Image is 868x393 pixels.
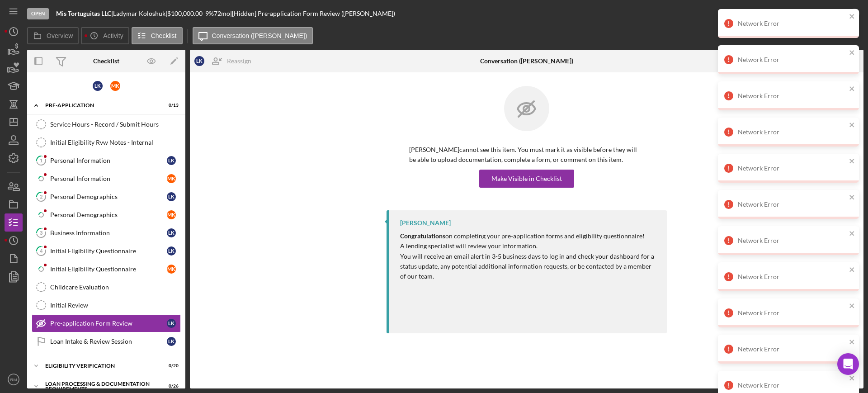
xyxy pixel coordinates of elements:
div: Network Error [738,273,846,280]
text: RM [10,377,17,382]
tspan: 4 [40,248,43,254]
div: Personal Demographics [50,211,167,218]
div: Pre-application Form Review [50,320,167,327]
b: Mis Tortuguitas LLC [56,9,111,17]
div: | [Hidden] Pre-application Form Review ([PERSON_NAME]) [230,10,395,17]
div: Loan Intake & Review Session [50,338,167,345]
button: Checklist [132,27,183,44]
a: Initial Eligibility Rvw Notes - Internal [32,133,181,152]
div: Network Error [738,201,846,208]
a: Initial Review [32,296,181,314]
div: Service Hours - Record / Submit Hours [50,121,180,128]
button: close [849,157,855,166]
a: 2Personal DemographicsLK [32,188,181,206]
div: 0 / 20 [162,363,179,369]
button: close [849,338,855,347]
div: M K [167,174,176,183]
div: Ladymar Koloshuk | [113,10,167,17]
div: L K [167,319,176,328]
a: 1Personal InformationLK [32,152,181,170]
label: Conversation ([PERSON_NAME]) [212,32,307,39]
button: Make Visible in Checklist [479,170,574,188]
button: close [849,121,855,130]
tspan: 2 [40,194,42,199]
div: Initial Eligibility Questionnaire [50,247,167,255]
div: Personal Information [50,157,167,164]
div: M K [167,210,176,219]
label: Activity [103,32,123,39]
div: Network Error [738,237,846,244]
div: Pre-Application [45,103,156,108]
a: 4Initial Eligibility QuestionnaireLK [32,242,181,260]
a: Initial Eligibility QuestionnaireMK [32,260,181,278]
div: L K [167,228,176,237]
div: L K [167,246,176,256]
div: Network Error [738,20,846,27]
div: L K [194,56,204,66]
label: Overview [47,32,73,39]
div: Initial Eligibility Questionnaire [50,265,167,273]
div: Network Error [738,309,846,317]
button: close [849,49,855,57]
div: Network Error [738,56,846,63]
div: Network Error [738,382,846,389]
p: You will receive an email alert in 3-5 business days to log in and check your dashboard for a sta... [400,251,658,282]
a: Service Hours - Record / Submit Hours [32,115,181,133]
div: $100,000.00 [167,10,205,17]
tspan: 3 [40,230,42,236]
div: Open Intercom Messenger [837,353,859,375]
button: close [849,302,855,311]
div: Personal Demographics [50,193,167,200]
div: Open [27,8,49,19]
a: Loan Intake & Review SessionLK [32,332,181,350]
button: close [849,194,855,202]
button: close [849,266,855,275]
div: Network Error [738,128,846,136]
button: close [849,230,855,238]
button: close [849,374,855,383]
button: LKReassign [190,52,260,70]
a: Personal DemographicsMK [32,206,181,224]
div: Initial Review [50,302,180,309]
div: Loan Processing & Documentation Requirements [45,381,156,392]
div: Initial Eligibility Rvw Notes - Internal [50,139,180,146]
div: L K [167,192,176,201]
button: close [849,13,855,21]
div: M K [167,265,176,274]
tspan: 1 [40,157,42,163]
div: Personal Information [50,175,167,182]
label: Checklist [151,32,177,39]
div: L K [93,81,103,91]
div: M K [110,81,120,91]
p: A lending specialist will review your information. [400,241,658,251]
div: Network Error [738,346,846,353]
button: Conversation ([PERSON_NAME]) [193,27,313,44]
div: 72 mo [214,10,230,17]
a: Pre-application Form ReviewLK [32,314,181,332]
div: 0 / 13 [162,103,179,108]
div: Mark Complete [799,5,843,23]
div: Network Error [738,92,846,99]
button: Activity [81,27,129,44]
div: Checklist [93,57,119,65]
div: Network Error [738,165,846,172]
div: [PERSON_NAME] [400,219,451,227]
div: Conversation ([PERSON_NAME]) [480,57,573,65]
div: Childcare Evaluation [50,284,180,291]
div: L K [167,156,176,165]
div: 9 % [205,10,214,17]
a: Personal InformationMK [32,170,181,188]
p: on completing your pre-application forms and eligibility questionnaire! [400,231,658,241]
div: Business Information [50,229,167,237]
strong: Congratulations [400,232,445,240]
button: Overview [27,27,79,44]
button: Mark Complete [790,5,863,23]
div: Make Visible in Checklist [491,170,562,188]
div: 0 / 26 [162,384,179,389]
div: | [56,10,113,17]
div: Reassign [227,52,251,70]
p: [PERSON_NAME] cannot see this item. You must mark it as visible before they will be able to uploa... [409,145,644,165]
div: Eligibility Verification [45,363,156,369]
div: L K [167,337,176,346]
button: close [849,85,855,94]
